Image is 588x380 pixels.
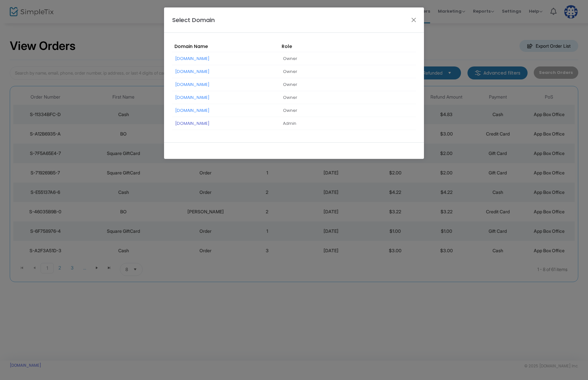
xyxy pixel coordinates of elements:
[175,94,210,101] a: [DOMAIN_NAME]
[410,16,418,24] button: Close
[175,68,210,75] a: [DOMAIN_NAME]
[175,107,210,113] a: [DOMAIN_NAME]
[280,41,416,52] th: Role
[283,103,297,117] span: Owner
[283,65,297,78] span: Owner
[283,77,297,91] span: Owner
[283,90,297,104] span: Owner
[172,16,215,24] h4: Select Domain
[175,55,210,62] a: [DOMAIN_NAME]
[172,41,280,52] th: Domain Name
[175,120,210,126] a: [DOMAIN_NAME]
[283,52,297,65] span: Owner
[283,116,296,130] span: Admin
[175,81,210,88] a: [DOMAIN_NAME]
